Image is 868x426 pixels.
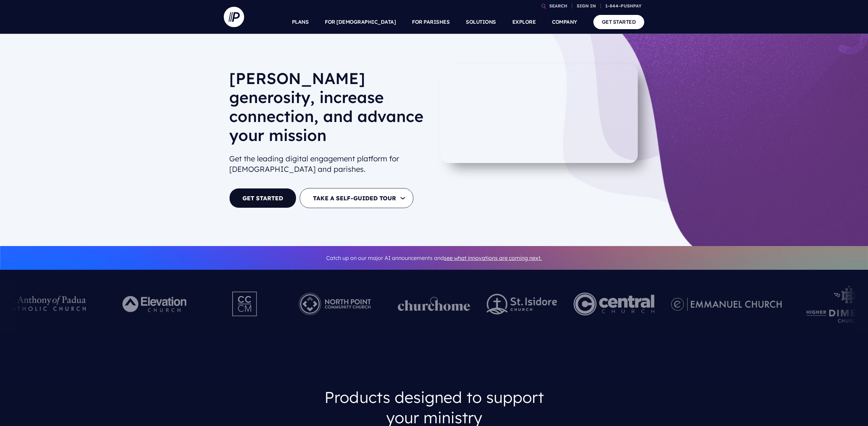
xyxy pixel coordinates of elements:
[288,285,381,323] img: Pushpay_Logo__NorthPoint
[218,285,272,323] img: Pushpay_Logo__CCM
[229,69,429,150] h1: [PERSON_NAME] generosity, increase connection, and advance your mission
[412,10,450,34] a: FOR PARISHES
[593,15,645,29] a: GET STARTED
[398,297,470,311] img: pp_logos_1
[300,188,413,208] button: TAKE A SELF-GUIDED TOUR
[109,285,202,323] img: Pushpay_Logo__Elevation
[229,250,639,266] p: Catch up on our major AI announcements and
[444,255,542,261] a: see what innovations are coming next.
[292,10,309,34] a: PLANS
[512,10,536,34] a: EXPLORE
[487,294,557,315] img: pp_logos_2
[573,285,654,323] img: Central Church Henderson NV
[229,188,296,208] a: GET STARTED
[229,151,429,177] h2: Get the leading digital engagement platform for [DEMOGRAPHIC_DATA] and parishes.
[325,10,396,34] a: FOR [DEMOGRAPHIC_DATA]
[466,10,496,34] a: SOLUTIONS
[552,10,577,34] a: COMPANY
[671,298,782,311] img: pp_logos_3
